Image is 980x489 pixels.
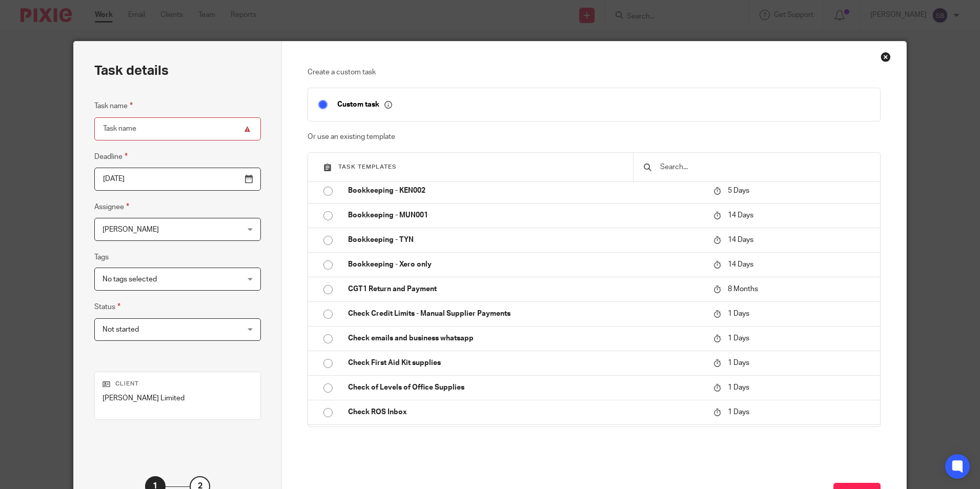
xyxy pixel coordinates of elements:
span: 1 Days [728,335,749,342]
input: Task name [94,117,261,140]
input: Search... [659,161,870,173]
span: 1 Days [728,310,749,317]
span: 14 Days [728,236,753,243]
span: 5 Days [728,187,749,194]
p: Check of Levels of Office Supplies [348,382,703,393]
p: Custom task [337,100,392,109]
span: Task templates [338,164,397,170]
p: Or use an existing template [308,132,880,142]
span: 14 Days [728,212,753,219]
p: Create a custom task [308,67,880,77]
p: [PERSON_NAME] Limited [103,393,253,403]
input: Pick a date [94,168,261,191]
label: Assignee [94,201,129,213]
p: Client [103,380,253,388]
span: 1 Days [728,384,749,391]
p: Bookkeeping - KEN002 [348,186,703,196]
label: Tags [94,252,109,262]
p: Bookkeeping - TYN [348,235,703,245]
span: Not started [103,326,139,333]
p: Bookkeeping - Xero only [348,259,703,270]
div: Close this dialog window [881,52,891,62]
p: Check ROS Inbox [348,407,703,417]
p: CGT1 Return and Payment [348,284,703,294]
span: 1 Days [728,359,749,366]
p: Bookkeeping - MUN001 [348,210,703,220]
p: Check emails and business whatsapp [348,333,703,343]
span: 14 Days [728,261,753,268]
p: Check Credit Limits - Manual Supplier Payments [348,309,703,319]
label: Task name [94,100,133,112]
span: 8 Months [728,286,758,293]
h2: Task details [94,62,169,79]
p: Check First Aid Kit supplies [348,358,703,368]
label: Deadline [94,151,128,162]
label: Status [94,301,120,313]
span: 1 Days [728,409,749,416]
span: No tags selected [103,276,157,283]
span: [PERSON_NAME] [103,226,159,233]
